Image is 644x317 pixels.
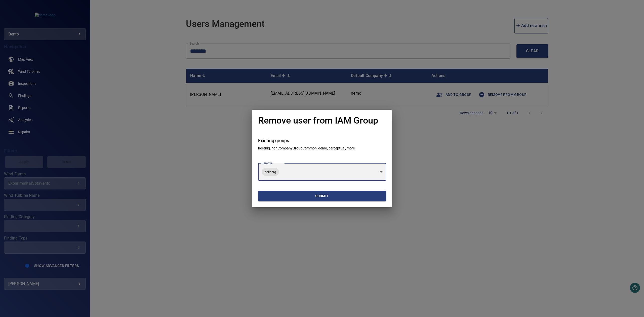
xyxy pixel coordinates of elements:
[262,170,279,174] span: helleniq
[258,163,386,181] div: helleniq
[260,193,384,199] span: Submit
[258,191,386,202] button: Submit
[258,116,378,126] h1: Remove user from IAM Group
[258,138,386,143] h4: Existing groups
[258,146,386,151] p: helleniq, nonCompanyGroupCommon, demo, perceptual, more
